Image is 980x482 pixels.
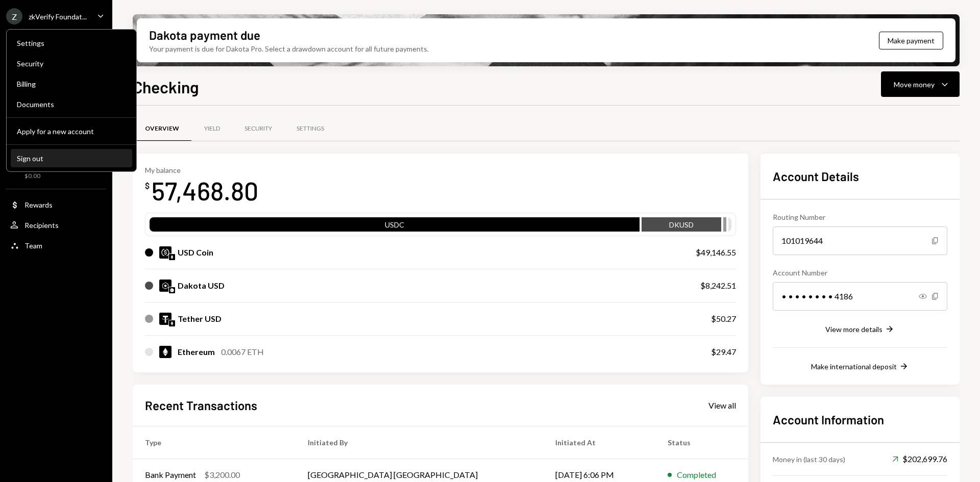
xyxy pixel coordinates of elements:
[244,124,272,133] div: Security
[881,71,960,97] button: Move money
[204,124,220,133] div: Yield
[811,361,909,372] button: Make international deposit
[825,324,895,335] button: View more details
[191,116,232,142] a: Yield
[677,469,716,481] div: Completed
[159,346,171,358] img: ETH
[11,74,132,93] a: Billing
[6,195,106,214] a: Rewards
[145,181,150,191] div: $
[133,77,199,97] h1: Checking
[708,400,736,411] div: View all
[773,282,947,311] div: • • • • • • • • 4186
[17,39,126,47] div: Settings
[159,246,171,259] img: USDC
[11,34,132,52] a: Settings
[150,219,640,234] div: USDC
[11,122,132,141] button: Apply for a new account
[24,200,53,209] div: Rewards
[773,168,947,185] h2: Account Details
[145,166,258,174] div: My balance
[773,212,947,222] div: Routing Number
[24,221,59,230] div: Recipients
[297,124,324,133] div: Settings
[708,399,736,411] a: View all
[17,154,126,163] div: Sign out
[711,346,736,358] div: $29.47
[6,216,106,234] a: Recipients
[232,116,284,142] a: Security
[159,280,171,292] img: DKUSD
[11,95,132,113] a: Documents
[178,280,225,292] div: Dakota USD
[11,149,132,168] button: Sign out
[133,116,191,142] a: Overview
[655,426,748,459] th: Status
[169,254,175,260] img: ethereum-mainnet
[700,280,736,292] div: $8,242.51
[642,219,721,234] div: DKUSD
[17,80,126,88] div: Billing
[178,346,215,358] div: Ethereum
[296,426,543,459] th: Initiated By
[17,100,126,109] div: Documents
[773,267,947,278] div: Account Number
[811,362,897,371] div: Make international deposit
[543,426,655,459] th: Initiated At
[6,8,22,24] div: Z
[24,241,42,250] div: Team
[149,43,429,54] div: Your payment is due for Dakota Pro. Select a drawdown account for all future payments.
[152,174,258,207] div: 57,468.80
[24,172,43,181] div: $0.00
[178,246,213,259] div: USD Coin
[894,79,935,90] div: Move money
[29,12,87,21] div: zkVerify Foundat...
[159,313,171,325] img: USDT
[149,27,260,43] div: Dakota payment due
[145,124,179,133] div: Overview
[711,313,736,325] div: $50.27
[221,346,264,358] div: 0.0067 ETH
[879,32,943,49] button: Make payment
[145,469,196,481] div: Bank Payment
[169,320,175,326] img: ethereum-mainnet
[696,246,736,259] div: $49,146.55
[892,453,947,465] div: $202,699.76
[11,54,132,72] a: Security
[178,313,222,325] div: Tether USD
[133,426,296,459] th: Type
[773,411,947,428] h2: Account Information
[6,236,106,255] a: Team
[17,127,126,136] div: Apply for a new account
[773,454,845,465] div: Money in (last 30 days)
[773,226,947,255] div: 101019644
[825,325,883,334] div: View more details
[169,287,175,293] img: base-mainnet
[284,116,336,142] a: Settings
[145,397,257,414] h2: Recent Transactions
[204,469,240,481] div: $3,200.00
[17,59,126,68] div: Security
